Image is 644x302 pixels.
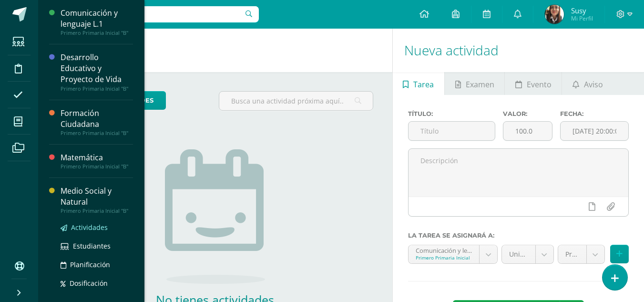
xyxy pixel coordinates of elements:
span: Prueba de Logro (40.0%) [565,245,579,263]
img: c55a8af401e4e378e0eede01cdc2bc81.png [545,5,564,24]
a: Unidad 3 [502,245,553,263]
div: Comunicación y lenguaje L.1 'B' [416,245,472,254]
span: Actividades [71,223,108,232]
input: Busca una actividad próxima aquí... [219,92,372,110]
a: Prueba de Logro (40.0%) [558,245,604,263]
h1: Nueva actividad [404,29,633,72]
span: Estudiantes [73,241,111,250]
a: Comunicación y lenguaje L.1Primero Primaria Inicial "B" [61,8,133,36]
div: Formación Ciudadana [61,108,133,130]
a: Desarrollo Educativo y Proyecto de VidaPrimero Primaria Inicial "B" [61,52,133,92]
a: Formación CiudadanaPrimero Primaria Inicial "B" [61,108,133,136]
span: Mi Perfil [571,14,593,22]
input: Fecha de entrega [561,122,628,140]
a: Evento [505,72,562,95]
span: Aviso [584,73,603,96]
input: Busca un usuario... [44,6,259,22]
a: Medio Social y NaturalPrimero Primaria Inicial "B" [61,186,133,214]
div: Primero Primaria Inicial "B" [61,208,133,214]
h1: Actividades [50,29,381,72]
input: Título [409,122,495,140]
span: Susy [571,6,593,15]
img: no_activities.png [165,149,265,284]
div: Primero Primaria Inicial "B" [61,85,133,92]
a: Estudiantes [61,240,133,251]
a: Actividades [61,222,133,233]
a: Tarea [393,72,444,95]
div: Comunicación y lenguaje L.1 [61,8,133,30]
a: Aviso [562,72,613,95]
div: Primero Primaria Inicial [416,254,472,261]
span: Unidad 3 [509,245,528,263]
div: Primero Primaria Inicial "B" [61,163,133,170]
label: Fecha: [560,110,629,117]
div: Primero Primaria Inicial "B" [61,30,133,36]
a: Examen [445,72,504,95]
span: Evento [527,73,552,96]
label: Valor: [503,110,552,117]
label: Título: [408,110,496,117]
div: Desarrollo Educativo y Proyecto de Vida [61,52,133,85]
div: Medio Social y Natural [61,186,133,208]
span: Examen [466,73,494,96]
a: MatemáticaPrimero Primaria Inicial "B" [61,152,133,170]
a: Comunicación y lenguaje L.1 'B'Primero Primaria Inicial [409,245,497,263]
span: Tarea [413,73,434,96]
div: Matemática [61,152,133,163]
label: La tarea se asignará a: [408,232,629,239]
div: Primero Primaria Inicial "B" [61,130,133,136]
input: Puntos máximos [503,122,552,140]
